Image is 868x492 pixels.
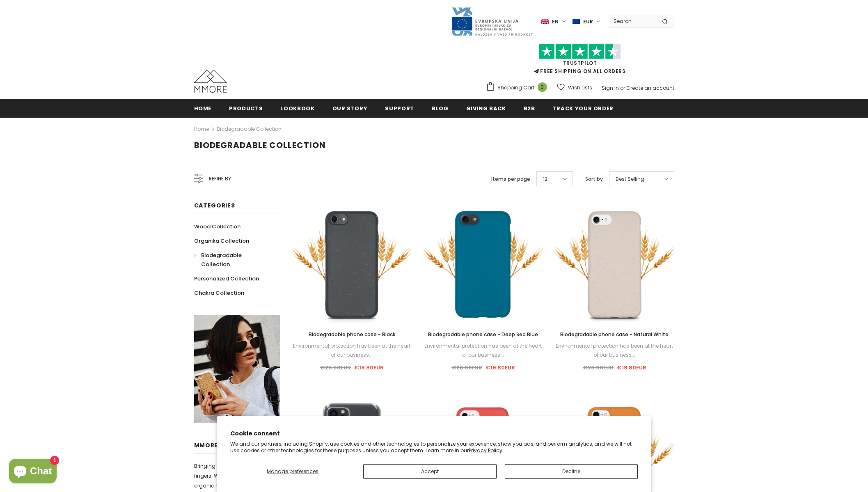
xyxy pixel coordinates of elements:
[194,70,227,93] img: MMORE Cases
[616,175,644,183] span: Best Selling
[609,15,656,27] input: Search Site
[194,105,212,112] span: Home
[602,84,619,91] a: Sign In
[553,99,614,117] a: Track your order
[280,105,314,112] span: Lookbook
[555,342,674,360] div: Environmental protection has been at the heart of our business...
[538,82,547,92] span: 0
[194,201,235,210] span: Categories
[497,84,534,92] span: Shopping Cart
[424,330,543,339] a: Biodegradable phone case - Deep Sea Blue
[524,99,535,117] a: B2B
[555,330,674,339] a: Biodegradable phone case - Natural White
[491,175,530,183] label: Items per page
[560,331,669,338] span: Biodegradable phone case - Natural White
[583,18,593,26] span: EUR
[626,84,674,91] a: Create an account
[194,139,326,151] span: Biodegradable Collection
[541,18,549,25] img: i-lang-1.png
[385,99,414,117] a: support
[451,18,533,25] a: Javni Razpis
[428,331,538,338] span: Biodegradable phone case - Deep Sea Blue
[585,175,603,183] label: Sort by
[194,441,218,449] span: MMORE
[194,223,240,230] span: Wood Collection
[385,105,414,112] span: support
[194,271,259,286] a: Personalized Collection
[230,441,638,453] p: We and our partners, including Shopify, use cookies and other technologies to personalize your ex...
[332,105,368,112] span: Our Story
[568,84,592,92] span: Wish Lists
[217,125,282,132] a: Biodegradable Collection
[552,18,559,26] span: en
[363,464,497,479] button: Accept
[432,99,449,117] a: Blog
[230,464,355,479] button: Manage preferences
[557,80,592,95] a: Wish Lists
[194,286,244,300] a: Chakra Collection
[620,84,625,91] span: or
[267,468,318,475] span: Manage preferences
[432,105,449,112] span: Blog
[229,99,263,117] a: Products
[293,330,412,339] a: Biodegradable phone case - Black
[539,43,621,59] img: Trust Pilot Stars
[617,364,646,371] span: €19.80EUR
[486,47,674,75] span: FREE SHIPPING ON ALL ORDERS
[320,364,351,371] span: €26.90EUR
[469,447,502,454] a: Privacy Policy
[194,99,212,117] a: Home
[563,59,597,66] a: Trustpilot
[194,219,240,234] a: Wood Collection
[505,464,638,479] button: Decline
[424,342,543,360] div: Environmental protection has been at the heart of our business...
[194,275,259,282] span: Personalized Collection
[486,364,515,371] span: €19.80EUR
[194,248,271,271] a: Biodegradable Collection
[229,105,263,112] span: Products
[194,124,209,134] a: Home
[194,289,244,297] span: Chakra Collection
[209,174,231,183] span: Refine by
[583,364,614,371] span: €26.90EUR
[230,429,638,438] h2: Cookie consent
[194,237,249,245] span: Organika Collection
[486,82,551,94] a: Shopping Cart 0
[466,99,506,117] a: Giving back
[553,105,614,112] span: Track your order
[280,99,314,117] a: Lookbook
[293,342,412,360] div: Environmental protection has been at the heart of our business...
[194,234,249,248] a: Organika Collection
[543,175,547,183] span: 12
[309,331,395,338] span: Biodegradable phone case - Black
[354,364,384,371] span: €19.80EUR
[524,105,535,112] span: B2B
[201,251,242,268] span: Biodegradable Collection
[466,105,506,112] span: Giving back
[451,364,482,371] span: €26.90EUR
[7,459,59,485] inbox-online-store-chat: Shopify online store chat
[451,7,533,36] img: Javni Razpis
[332,99,368,117] a: Our Story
